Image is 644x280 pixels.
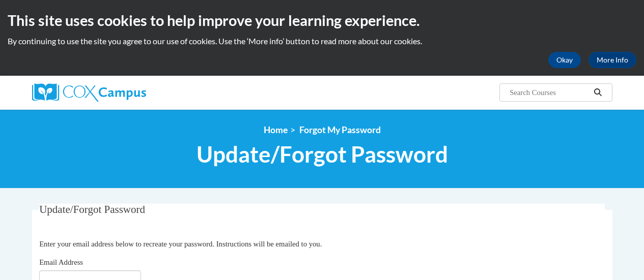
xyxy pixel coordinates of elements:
a: More Info [589,52,636,68]
p: By continuing to use the site you agree to our use of cookies. Use the ‘More info’ button to read... [8,36,636,47]
span: Update/Forgot Password [197,141,448,168]
a: Home [264,125,288,135]
span: Update/Forgot Password [39,203,145,215]
img: Cox Campus [32,83,146,102]
button: Search [590,86,605,99]
h2: This site uses cookies to help improve your learning experience. [8,10,636,30]
span: Forgot My Password [299,125,381,135]
a: Cox Campus [32,83,215,102]
span: Enter your email address below to recreate your password. Instructions will be emailed to you. [39,240,322,248]
input: Search Courses [509,86,590,99]
span: Email Address [39,258,83,266]
button: Okay [548,52,581,68]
